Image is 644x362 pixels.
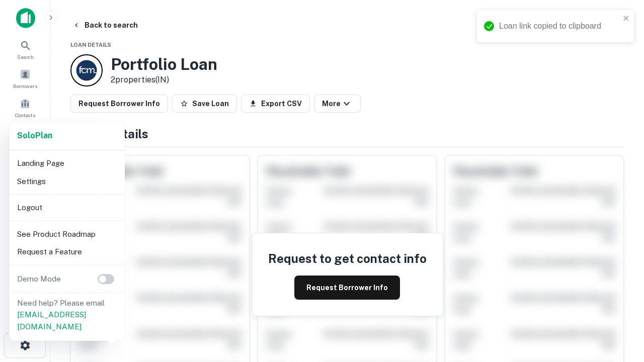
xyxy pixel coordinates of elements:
p: Demo Mode [13,273,65,285]
a: SoloPlan [17,130,52,142]
li: Logout [13,199,121,217]
li: Settings [13,172,121,191]
li: Landing Page [13,154,121,172]
a: [EMAIL_ADDRESS][DOMAIN_NAME] [17,310,86,331]
p: Need help? Please email [17,297,117,333]
li: See Product Roadmap [13,225,121,243]
li: Request a Feature [13,243,121,261]
iframe: Chat Widget [594,282,644,330]
strong: Solo Plan [17,131,52,140]
div: Loan link copied to clipboard [499,20,620,32]
button: close [623,14,630,24]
